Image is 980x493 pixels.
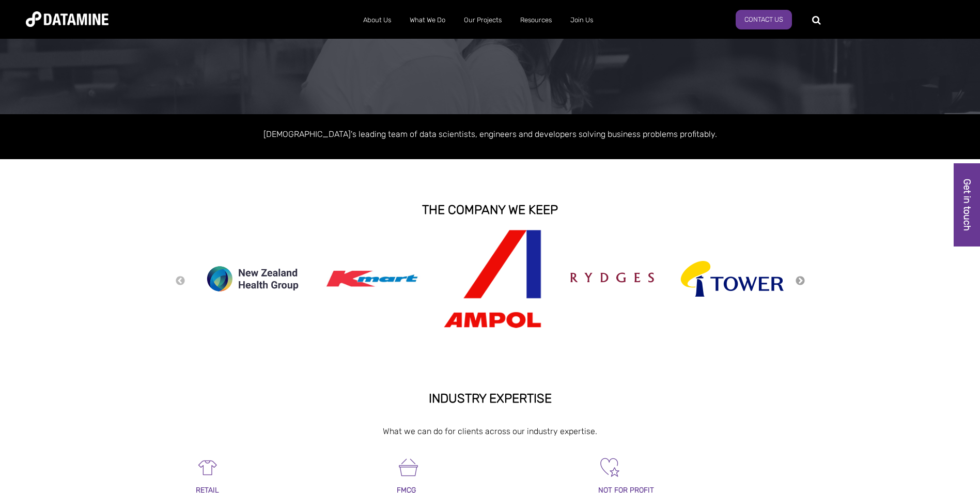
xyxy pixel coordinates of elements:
a: About Us [354,7,400,34]
img: Datamine [26,11,108,27]
img: ampol-Jun-19-2025-04-02-43-2823-AM [441,229,544,328]
p: [DEMOGRAPHIC_DATA]'s leading team of data scientists, engineers and developers solving business p... [196,127,785,141]
a: Resources [511,7,561,34]
img: Retail-1 [196,456,219,479]
img: tower [680,259,784,298]
span: What we can do for clients across our industry expertise. [383,426,597,436]
img: Kmart logo [321,248,424,310]
a: Join Us [561,7,602,34]
strong: THE COMPANY WE KEEP [422,203,558,217]
a: Contact Us [736,10,792,29]
a: What We Do [400,7,455,34]
strong: INDUSTRY EXPERTISE [429,391,552,406]
a: Our Projects [455,7,511,34]
img: FMCG [397,456,420,479]
img: new zealand health group [201,260,304,298]
button: Next [795,275,805,287]
img: ridges [561,258,664,300]
button: Previous [175,275,185,287]
img: Not For Profit [598,456,621,479]
a: Get in touch [954,163,980,246]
